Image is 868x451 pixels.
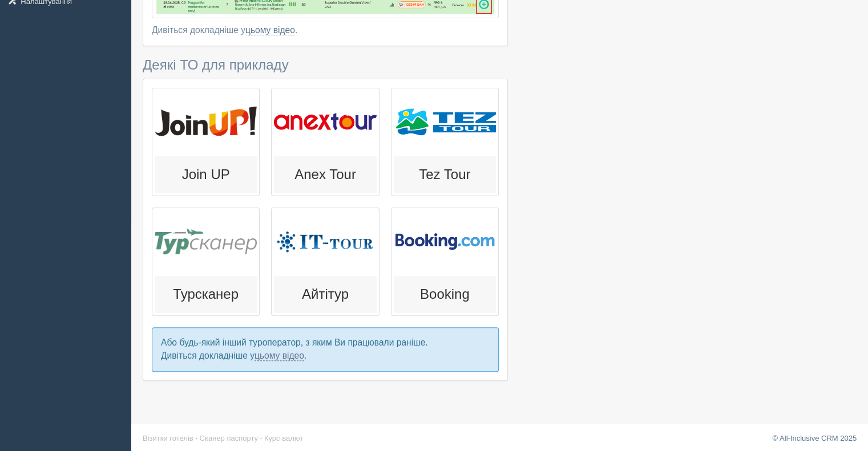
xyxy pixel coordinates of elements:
a: Anex Tour [271,88,379,196]
a: Турсканер [152,208,260,316]
a: © All-Inclusive CRM 2025 [772,434,857,442]
a: Курс валют [264,434,303,442]
p: Або будь-який інший туроператор, з яким Ви працювали раніше. Дивіться докладніше у . [152,327,499,372]
a: цьому відео [245,25,295,35]
a: Join UP [152,88,260,196]
div: Дивіться докладніше у . [152,24,499,37]
h3: Booking [399,287,491,302]
a: Айтітур [271,208,379,316]
a: Сканер паспорту [200,434,258,442]
h3: Айтітур [279,287,371,302]
h3: Anex Tour [279,167,371,182]
a: цьому відео [255,351,304,361]
span: · [260,434,263,442]
h3: Join UP [160,167,252,182]
h3: Турсканер [160,287,252,302]
a: Tez Tour [391,88,499,196]
h3: Tez Tour [399,167,491,182]
a: Booking [391,208,499,316]
span: · [195,434,197,442]
h3: Деякі ТО для прикладу [143,58,508,72]
a: Візитки готелів [143,434,193,442]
